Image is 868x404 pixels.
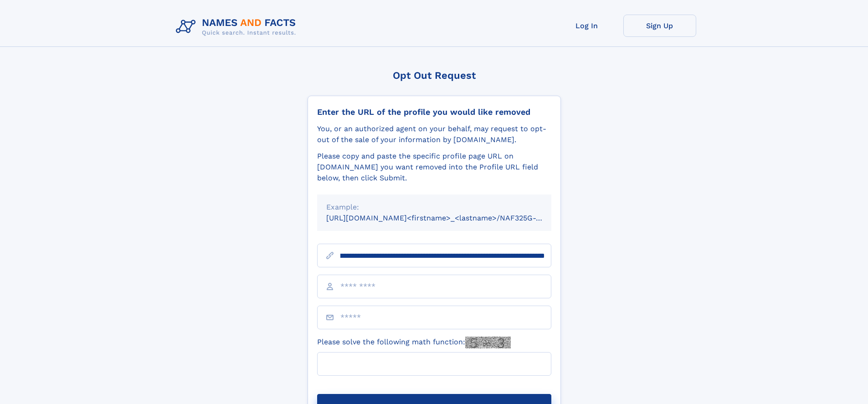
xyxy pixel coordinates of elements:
[550,15,623,37] a: Log In
[308,70,561,81] div: Opt Out Request
[623,15,696,37] a: Sign Up
[317,151,551,184] div: Please copy and paste the specific profile page URL on [DOMAIN_NAME] you want removed into the Pr...
[317,107,551,117] div: Enter the URL of the profile you would like removed
[326,202,542,213] div: Example:
[317,123,551,145] div: You, or an authorized agent on your behalf, may request to opt-out of the sale of your informatio...
[326,214,569,222] small: [URL][DOMAIN_NAME]<firstname>_<lastname>/NAF325G-xxxxxxxx
[172,15,303,39] img: Logo Names and Facts
[317,337,511,348] label: Please solve the following math function:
